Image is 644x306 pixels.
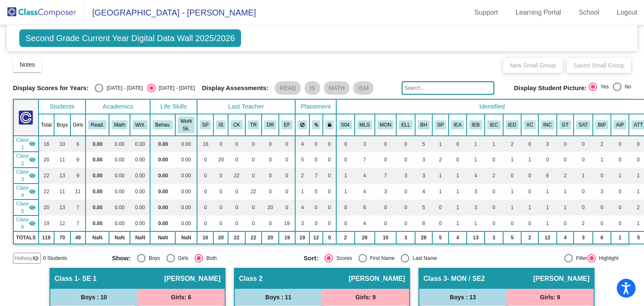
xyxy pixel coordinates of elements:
td: 8 [415,215,432,231]
td: 0 [485,152,503,168]
div: Yes [597,83,609,91]
td: 1 [503,200,522,215]
td: 0.00 [175,152,197,168]
td: 20 [262,200,279,215]
button: Math [112,120,127,130]
td: 20 [213,152,228,168]
span: Class 3 [16,168,29,183]
td: 0.00 [130,152,150,168]
td: 0.00 [150,184,175,200]
td: 1 [432,184,449,200]
th: Trinity Rogers [245,114,262,136]
td: 0 [449,152,467,168]
button: AIP [613,120,626,130]
td: 0 [228,184,245,200]
button: DR [264,120,276,130]
button: EF [281,120,293,130]
td: 1 [503,184,522,200]
td: 0 [396,215,415,231]
a: Support [468,6,505,19]
td: 0 [375,152,397,168]
td: 0 [279,136,295,152]
th: IEP - B [467,114,485,136]
td: 22 [39,184,54,200]
td: 0 [485,200,503,215]
td: 1 [503,152,522,168]
td: 2 [557,168,574,184]
button: IEC [487,120,501,130]
td: 12 [54,215,70,231]
td: 9 [70,152,86,168]
td: Danielle Roach - No Class Name [13,200,39,215]
td: 0 [309,136,323,152]
td: 1 [538,215,557,231]
th: Last Teacher [197,99,295,114]
td: 0.00 [109,215,130,231]
td: 10 [54,136,70,152]
td: 1 [557,200,574,215]
span: [GEOGRAPHIC_DATA] - [PERSON_NAME] [84,6,256,19]
span: Display Assessments: [202,84,269,92]
td: 0 [375,136,397,152]
td: 13 [54,168,70,184]
th: Frequent Redirection [415,114,432,136]
td: 22 [228,168,245,184]
td: 3 [396,168,415,184]
td: 3 [467,184,485,200]
button: IED [506,120,519,130]
td: 0.00 [130,184,150,200]
td: 1 [574,168,593,184]
th: Keep with teacher [323,114,336,136]
td: 0 [228,200,245,215]
td: 6 [538,168,557,184]
td: 0.00 [86,168,109,184]
td: 0 [611,136,629,152]
td: 4 [295,200,309,215]
td: 4 [355,215,375,231]
td: 0 [197,168,214,184]
button: MLS [357,120,372,130]
mat-icon: visibility [29,156,36,163]
td: 0.00 [109,168,130,184]
td: 0 [197,184,214,200]
td: 3 [375,184,397,200]
td: 5 [295,152,309,168]
td: 0 [396,200,415,215]
span: Display Scores for Years: [13,84,89,92]
td: 0 [593,168,611,184]
span: Class 5 [16,200,29,215]
td: 0.00 [175,200,197,215]
td: 0 [309,200,323,215]
span: Second Grade Current Year Digital Data Wall 2025/2026 [19,29,241,47]
td: 1 [467,136,485,152]
td: 0 [279,168,295,184]
td: 0.00 [109,136,130,152]
td: 0.00 [150,200,175,215]
button: INC [541,120,554,130]
th: IEP - C [485,114,503,136]
td: 7 [70,200,86,215]
td: 0.00 [175,168,197,184]
td: 0 [593,200,611,215]
div: [DATE] - [DATE] [103,84,143,92]
td: 0.00 [175,215,197,231]
th: Isabella Sanchez [213,114,228,136]
td: 0 [336,136,355,152]
th: IEP - D [503,114,522,136]
td: 0 [228,152,245,168]
td: 1 [521,200,538,215]
span: Notes [20,61,35,68]
td: 1 [557,184,574,200]
td: 3 [467,200,485,215]
mat-icon: visibility [29,188,36,195]
td: 1 [467,152,485,168]
button: Behav. [153,120,173,130]
td: 0 [432,200,449,215]
td: 0 [213,215,228,231]
td: 6 [70,136,86,152]
th: Placement [295,99,336,114]
button: TR [248,120,260,130]
td: 0 [521,136,538,152]
button: SP [435,120,447,130]
th: Keep away students [295,114,309,136]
